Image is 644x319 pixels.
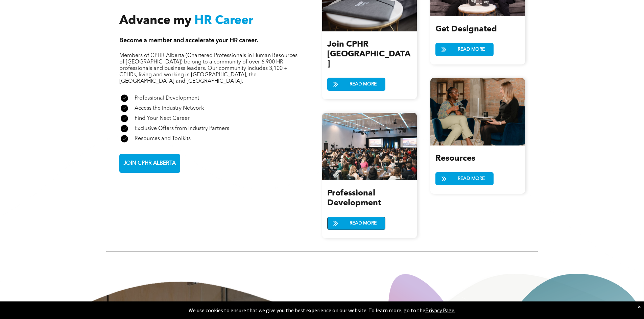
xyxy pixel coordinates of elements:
a: JOIN CPHR ALBERTA [119,154,180,173]
a: Privacy Page. [425,307,455,314]
span: Advance my [119,15,191,27]
a: READ MORE [327,217,385,230]
span: Resources [435,155,475,163]
span: Resources and Toolkits [135,136,191,141]
span: Members of CPHR Alberta (Chartered Professionals in Human Resources of [GEOGRAPHIC_DATA]) belong ... [119,53,297,84]
a: READ MORE [327,78,385,91]
span: Get Designated [435,25,497,33]
span: READ MORE [455,172,487,185]
span: READ MORE [455,43,487,56]
span: READ MORE [347,217,379,230]
span: Become a member and accelerate your HR career. [119,37,258,44]
span: JOIN CPHR ALBERTA [121,157,178,170]
a: READ MORE [435,43,494,56]
span: Access the Industry Network [135,106,204,111]
span: HR Career [194,15,253,27]
div: Dismiss notification [638,303,641,310]
span: Join CPHR [GEOGRAPHIC_DATA] [327,41,410,68]
span: Professional Development [327,189,381,207]
a: READ MORE [435,172,494,185]
span: Find Your Next Career [135,116,190,121]
span: Professional Development [135,96,199,101]
span: Exclusive Offers from Industry Partners [135,126,229,131]
span: READ MORE [347,78,379,90]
